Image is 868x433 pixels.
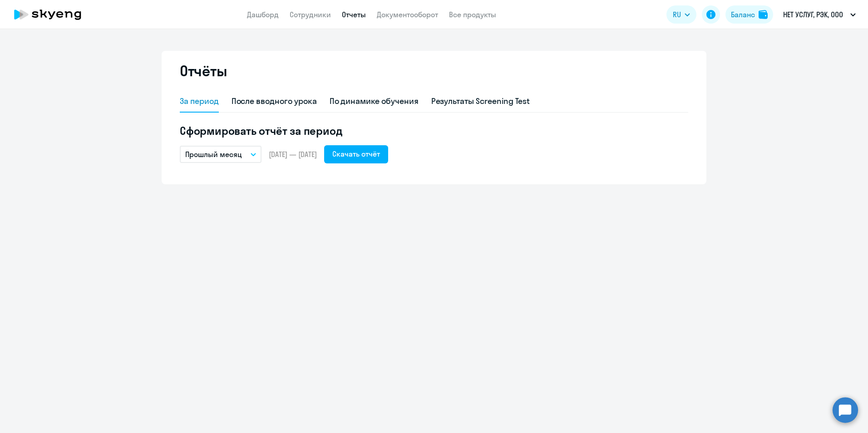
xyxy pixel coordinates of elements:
[673,9,681,20] span: RU
[666,5,696,24] button: RU
[232,95,317,107] div: После вводного урока
[290,10,331,19] a: Сотрудники
[330,95,419,107] div: По динамике обучения
[180,62,227,80] h2: Отчёты
[185,149,242,160] p: Прошлый месяц
[324,145,388,163] button: Скачать отчёт
[431,95,530,107] div: Результаты Screening Test
[725,5,773,24] button: Балансbalance
[759,10,768,19] img: balance
[247,10,279,19] a: Дашборд
[377,10,438,19] a: Документооборот
[180,123,688,138] h5: Сформировать отчёт за период
[180,146,261,163] button: Прошлый месяц
[783,9,843,20] p: НЕТ УСЛУГ, РЭК, ООО
[180,95,219,107] div: За период
[731,9,755,20] div: Баланс
[332,148,380,159] div: Скачать отчёт
[779,4,860,25] button: НЕТ УСЛУГ, РЭК, ООО
[342,10,366,19] a: Отчеты
[449,10,496,19] a: Все продукты
[269,149,317,159] span: [DATE] — [DATE]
